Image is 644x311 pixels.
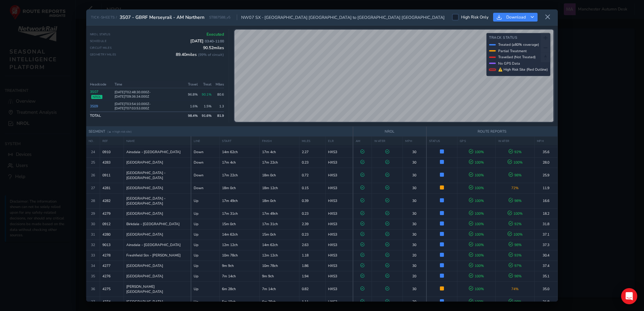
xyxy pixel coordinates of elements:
[186,101,200,112] td: 1.6 %
[191,136,220,145] th: LINE
[259,240,299,250] td: 14m 62ch
[100,261,124,271] td: 4277
[191,240,220,250] td: Up
[220,261,259,271] td: 9m 9ch
[498,55,536,60] span: Travelled (Not Treated)
[403,240,426,250] td: 30
[469,274,484,279] span: 100 %
[326,219,353,229] td: HXS3
[191,219,220,229] td: Up
[403,183,426,193] td: 30
[191,183,220,193] td: Down
[91,198,95,203] span: 28
[299,219,326,229] td: 2.39
[214,101,224,112] td: 1.3
[534,147,557,157] td: 35.6
[534,208,557,219] td: 18.2
[220,240,259,250] td: 12m 12ch
[489,36,548,40] h4: Track Status
[426,127,558,137] th: ROUTE REPORTS
[299,193,326,208] td: 0.39
[191,271,220,281] td: Up
[100,136,124,145] th: REF
[403,193,426,208] td: 30
[403,208,426,219] td: 30
[126,242,181,247] span: Ainsdale - [GEOGRAPHIC_DATA]
[509,221,522,227] span: 92 %
[403,261,426,271] td: 30
[91,221,95,227] span: 30
[426,136,457,145] th: STATUS
[299,271,326,281] td: 1.94
[200,88,214,101] td: 90.1%
[326,281,353,297] td: HXS3
[353,136,372,145] th: AM
[326,261,353,271] td: HXS3
[498,61,520,66] span: No GPS Data
[403,157,426,168] td: 30
[496,136,534,145] th: WATER
[326,271,353,281] td: HXS3
[112,101,186,112] td: [DATE]T03:54:10.000Z - [DATE]T07:03:53.000Z
[326,183,353,193] td: HXS3
[124,136,191,145] th: NAME
[220,193,259,208] td: 17m 49ch
[91,185,95,191] span: 27
[403,136,426,145] th: MPH
[511,185,519,191] span: 72 %
[220,250,259,261] td: 10m 78ch
[469,211,484,216] span: 100 %
[469,221,484,227] span: 100 %
[100,168,124,183] td: 0911
[126,149,181,154] span: Ainsdale - [GEOGRAPHIC_DATA]
[259,261,299,271] td: 10m 78ch
[91,253,95,258] span: 33
[259,219,299,229] td: 17m 31ch
[259,281,299,297] td: 7m 14ch
[100,193,124,208] td: 4282
[534,229,557,240] td: 37.1
[508,160,523,165] span: 100 %
[91,274,95,279] span: 35
[91,149,95,154] span: 24
[259,168,299,183] td: 18m 0ch
[214,88,224,101] td: 80.6
[469,149,484,154] span: 100 %
[190,38,224,44] span: [DATE]
[469,198,484,203] span: 100 %
[86,127,353,137] th: SEGMENT
[469,160,484,165] span: 100 %
[100,281,124,297] td: 4275
[100,183,124,193] td: 4281
[259,147,299,157] td: 17m 4ch
[508,211,523,216] span: 100 %
[126,263,163,268] span: [GEOGRAPHIC_DATA]
[511,286,519,291] span: 74 %
[508,232,523,237] span: 100 %
[259,183,299,193] td: 18m 12ch
[191,157,220,168] td: Down
[220,183,259,193] td: 18m 0ch
[91,211,95,216] span: 29
[403,229,426,240] td: 30
[259,157,299,168] td: 17m 22ch
[100,271,124,281] td: 4276
[509,198,522,203] span: 98 %
[126,284,189,294] span: [PERSON_NAME][GEOGRAPHIC_DATA]
[403,271,426,281] td: 20
[469,263,484,268] span: 100 %
[186,112,200,119] td: 98.4 %
[326,168,353,183] td: HXS3
[126,196,189,206] span: [GEOGRAPHIC_DATA] - [GEOGRAPHIC_DATA]
[372,136,403,145] th: WATER
[220,219,259,229] td: 15m 0ch
[299,281,326,297] td: 0.82
[90,81,113,88] th: Headcode
[214,81,224,88] th: Miles
[509,173,522,178] span: 98 %
[403,281,426,297] td: 30
[534,157,557,168] td: 28.0
[112,81,186,88] th: Time
[326,147,353,157] td: HXS3
[509,263,522,268] span: 97 %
